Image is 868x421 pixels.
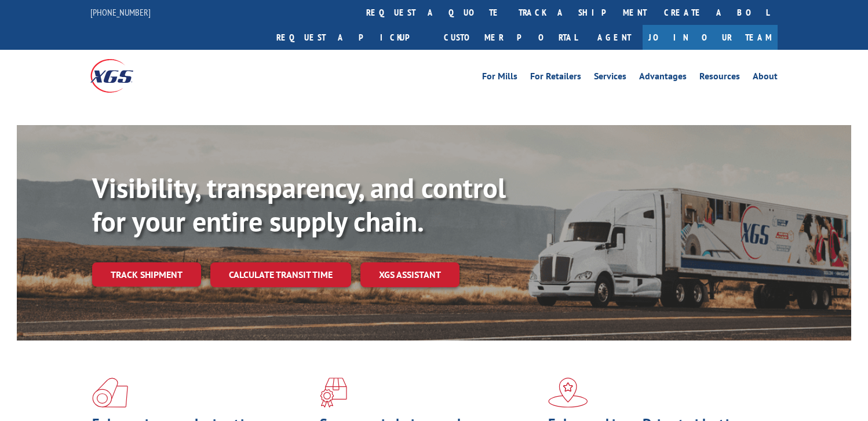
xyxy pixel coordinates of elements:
[268,25,435,50] a: Request a pickup
[92,378,128,408] img: xgs-icon-total-supply-chain-intelligence-red
[360,262,459,287] a: XGS ASSISTANT
[530,72,581,85] a: For Retailers
[643,25,778,50] a: Join Our Team
[586,25,643,50] a: Agent
[210,262,351,287] a: Calculate transit time
[594,72,626,85] a: Services
[699,72,740,85] a: Resources
[639,72,687,85] a: Advantages
[92,170,506,239] b: Visibility, transparency, and control for your entire supply chain.
[753,72,778,85] a: About
[320,378,347,408] img: xgs-icon-focused-on-flooring-red
[92,262,201,287] a: Track shipment
[90,6,151,18] a: [PHONE_NUMBER]
[435,25,586,50] a: Customer Portal
[482,72,517,85] a: For Mills
[548,378,588,408] img: xgs-icon-flagship-distribution-model-red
